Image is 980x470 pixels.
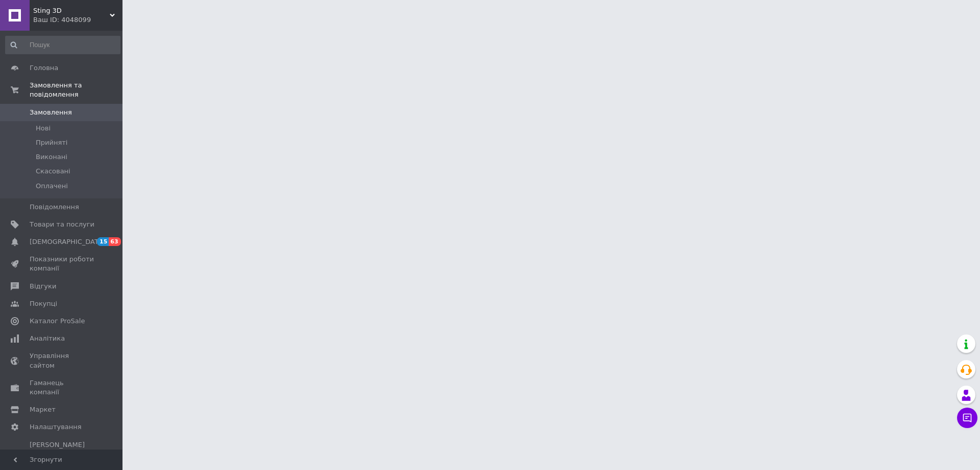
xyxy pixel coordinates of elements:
span: 15 [97,237,109,246]
span: Налаштування [30,422,82,432]
span: Показники роботи компанії [30,255,94,273]
span: Нові [36,124,51,133]
input: Пошук [5,36,120,54]
span: Аналітика [30,334,65,343]
span: Скасовані [36,167,70,176]
span: Прийняті [36,138,67,147]
button: Чат з покупцем [957,408,977,428]
span: Повідомлення [30,203,79,212]
span: Виконані [36,152,67,162]
span: Управління сайтом [30,351,94,370]
span: Маркет [30,405,56,414]
span: Гаманець компанії [30,378,94,397]
div: Ваш ID: 4048099 [33,15,122,25]
span: Оплачені [36,182,68,191]
span: [PERSON_NAME] та рахунки [30,440,94,468]
span: Відгуки [30,282,56,291]
span: Замовлення та повідомлення [30,81,122,99]
span: Каталог ProSale [30,317,85,326]
span: Товари та послуги [30,220,94,229]
span: 63 [109,237,120,246]
span: Покупці [30,299,57,308]
span: Замовлення [30,108,72,117]
span: Головна [30,63,58,73]
span: Sting 3D [33,6,110,15]
span: [DEMOGRAPHIC_DATA] [30,237,105,247]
